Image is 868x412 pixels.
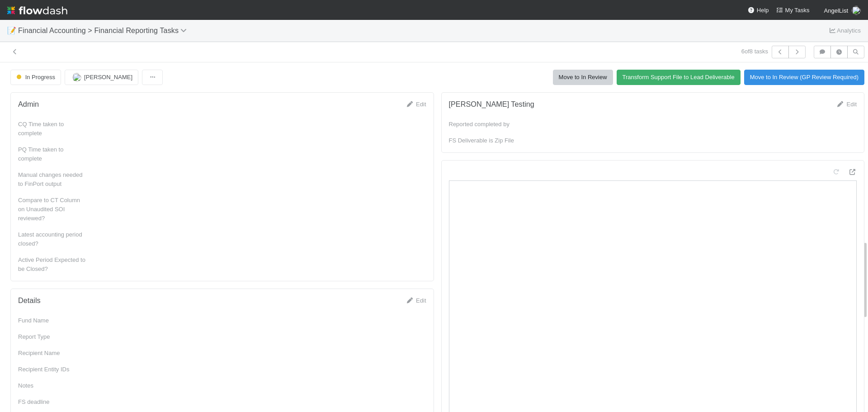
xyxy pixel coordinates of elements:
[18,381,86,390] div: Notes
[65,70,138,85] button: [PERSON_NAME]
[744,70,864,85] button: Move to In Review (GP Review Required)
[18,365,86,374] div: Recipient Entity IDs
[741,47,768,56] span: 6 of 8 tasks
[84,74,132,81] span: [PERSON_NAME]
[7,27,16,34] span: 📝
[776,7,810,14] span: My Tasks
[18,170,86,189] div: Manual changes needed to FinPort output
[824,7,848,14] span: AngelList
[18,398,86,407] div: FS deadline
[553,70,613,85] button: Move to In Review
[405,297,426,304] a: Edit
[828,25,861,36] a: Analytics
[405,101,426,108] a: Edit
[18,196,86,223] div: Compare to CT Column on Unaudited SOI reviewed?
[7,3,67,18] img: logo-inverted-e16ddd16eac7371096b0.svg
[18,27,191,34] span: Financial Accounting > Financial Reporting Tasks
[449,100,534,109] h5: [PERSON_NAME] Testing
[18,120,86,138] div: CQ Time taken to complete
[18,256,86,274] div: Active Period Expected to be Closed?
[18,332,86,341] div: Report Type
[18,230,86,248] div: Latest accounting period closed?
[852,6,861,15] img: avatar_9ff82f50-05c7-4c71-8fc6-9a2e070af8b5.png
[18,296,41,305] h5: Details
[617,70,741,85] button: Transform Support File to Lead Deliverable
[18,316,86,325] div: Fund Name
[18,145,86,163] div: PQ Time taken to complete
[776,6,810,15] a: My Tasks
[72,73,81,82] img: avatar_9ff82f50-05c7-4c71-8fc6-9a2e070af8b5.png
[449,136,517,145] div: FS Deliverable is Zip File
[748,6,769,15] div: Help
[836,101,857,108] a: Edit
[449,120,517,129] div: Reported completed by
[18,349,86,358] div: Recipient Name
[18,100,39,109] h5: Admin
